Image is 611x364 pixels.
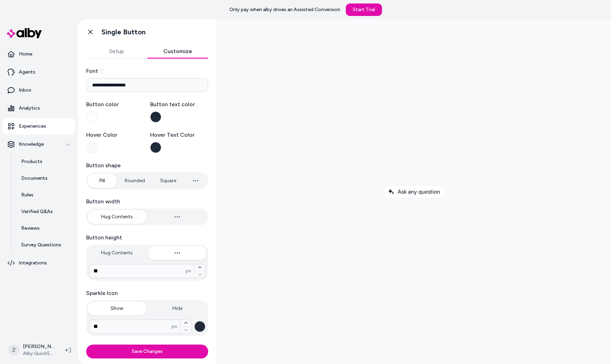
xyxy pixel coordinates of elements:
p: Reviews [21,225,40,232]
p: Agents [19,69,35,76]
button: Button text color [150,111,161,122]
a: Start Trial [346,3,382,16]
button: Knowledge [3,136,75,153]
label: Button shape [86,161,208,170]
p: Home [19,51,32,58]
p: Analytics [19,105,40,112]
button: Rounded [118,174,152,188]
label: Hover Color [86,131,145,139]
label: Sparkle Icon [86,289,208,297]
a: Rules [14,187,75,203]
button: Hide [148,302,207,315]
p: Knowledge [19,141,44,148]
button: Square [153,174,183,188]
button: Button color [86,111,97,122]
button: Save Changes [86,345,208,358]
span: Z [8,345,19,356]
button: Z[PERSON_NAME]Alby QuickStart Store [4,339,60,361]
button: Show [88,302,147,315]
h1: Single Button [101,28,146,36]
a: Verified Q&As [14,203,75,220]
a: Reviews [14,220,75,237]
button: Hug Contents [88,246,147,260]
p: Verified Q&As [21,208,53,215]
p: [PERSON_NAME] [23,343,54,350]
button: Hug Contents [88,210,147,224]
p: Integrations [19,260,47,266]
img: alby Logo [7,28,42,38]
button: Hover Text Color [150,142,161,153]
a: Products [14,153,75,170]
button: Hover Color [86,142,97,153]
a: Agents [3,64,75,81]
p: Documents [21,175,48,182]
span: px [186,268,191,274]
p: Rules [21,192,33,198]
p: Experiences [19,123,46,130]
span: px [172,323,177,330]
label: Button height [86,234,208,242]
button: Setup [86,44,147,58]
a: Inbox [3,82,75,99]
a: Survey Questions [14,237,75,253]
label: Hover Text Color [150,131,209,139]
label: Button width [86,197,208,206]
a: Experiences [3,118,75,135]
a: Documents [14,170,75,187]
a: Analytics [3,100,75,117]
label: Font [86,67,208,75]
p: Survey Questions [21,242,61,248]
p: Inbox [19,87,31,94]
button: Pill [88,174,116,188]
span: Alby QuickStart Store [23,350,54,357]
label: Button text color [150,100,209,109]
label: Button color [86,100,145,109]
p: Only pay when alby drives an Assisted Conversion [229,6,340,13]
a: Integrations [3,255,75,271]
a: Home [3,46,75,62]
button: Customize [147,44,209,58]
p: Products [21,158,42,165]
